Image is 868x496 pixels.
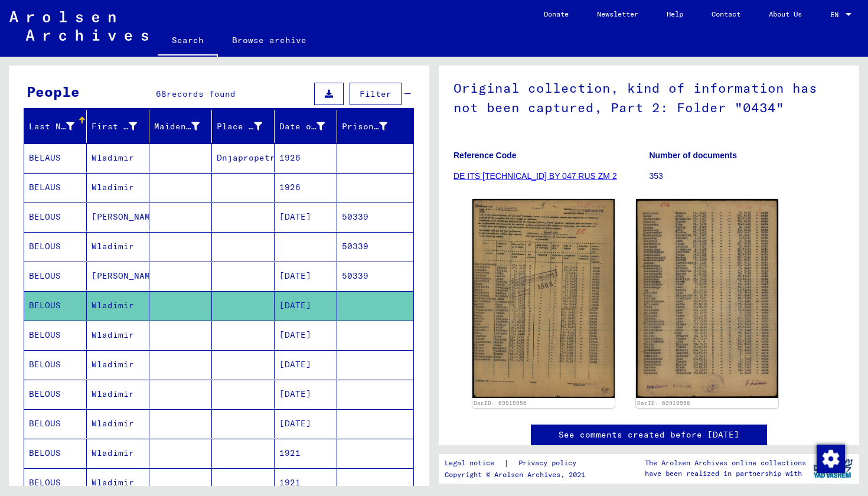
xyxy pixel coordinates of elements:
span: records found [167,89,236,99]
mat-cell: [DATE] [275,380,337,409]
img: 002.jpg [636,199,778,398]
mat-cell: Dnjapropetrowsk [212,143,275,172]
button: Filter [350,83,402,105]
a: Search [158,26,218,57]
div: First Name [92,117,152,136]
mat-cell: BELOUS [24,203,87,231]
mat-cell: BELOUS [24,291,87,320]
mat-cell: BELOUS [24,439,87,468]
div: Maiden Name [154,117,214,136]
mat-cell: Wladimir [87,439,149,468]
a: DocID: 69919956 [637,400,690,406]
div: First Name [92,120,137,133]
mat-cell: [PERSON_NAME] [87,262,149,291]
mat-cell: Wladimir [87,350,149,379]
img: Zustimmung ändern [817,445,845,473]
div: Prisoner # [342,120,387,133]
p: 353 [650,170,845,182]
mat-header-cell: Place of Birth [212,110,275,143]
mat-cell: [DATE] [275,350,337,379]
mat-cell: BELOUS [24,409,87,438]
mat-cell: BELAUS [24,143,87,172]
mat-cell: 50339 [337,262,413,291]
mat-header-cell: Last Name [24,110,87,143]
img: Arolsen_neg.svg [9,11,148,41]
mat-cell: 50339 [337,203,413,231]
mat-cell: Wladimir [87,321,149,350]
img: 001.jpg [472,199,615,397]
mat-select-trigger: EN [830,10,838,19]
mat-header-cell: First Name [87,110,149,143]
mat-cell: 1926 [275,143,337,172]
div: Maiden Name [154,120,200,133]
b: Reference Code [453,151,517,160]
mat-cell: 1921 [275,439,337,468]
mat-cell: BELOUS [24,262,87,291]
div: Date of Birth [279,117,340,136]
mat-cell: Wladimir [87,409,149,438]
div: Prisoner # [342,117,402,136]
img: yv_logo.png [811,453,855,483]
mat-cell: BELOUS [24,380,87,409]
mat-cell: [DATE] [275,291,337,320]
mat-cell: Wladimir [87,173,149,202]
span: Filter [360,89,391,99]
div: Place of Birth [217,117,277,136]
b: Number of documents [650,151,738,160]
mat-cell: [DATE] [275,203,337,231]
mat-cell: BELOUS [24,350,87,379]
a: Legal notice [445,457,504,469]
mat-cell: BELOUS [24,321,87,350]
a: See comments created before [DATE] [559,429,739,441]
mat-cell: Wladimir [87,291,149,320]
p: have been realized in partnership with [645,468,806,479]
div: Last Name [29,117,89,136]
mat-cell: Wladimir [87,380,149,409]
div: Place of Birth [217,120,262,133]
mat-cell: [DATE] [275,262,337,291]
mat-header-cell: Date of Birth [275,110,337,143]
a: DE ITS [TECHNICAL_ID] BY 047 RUS ZM 2 [453,171,617,181]
mat-cell: BELAUS [24,173,87,202]
mat-cell: [PERSON_NAME] [87,203,149,231]
mat-header-cell: Maiden Name [149,110,212,143]
div: | [445,457,590,469]
div: People [27,81,80,102]
div: Date of Birth [279,120,325,133]
mat-header-cell: Prisoner # [337,110,413,143]
a: DocID: 69919956 [474,400,527,406]
mat-cell: Wladimir [87,232,149,261]
mat-cell: BELOUS [24,232,87,261]
mat-cell: [DATE] [275,321,337,350]
p: The Arolsen Archives online collections [645,458,806,468]
mat-cell: 1926 [275,173,337,202]
a: Browse archive [218,26,321,54]
div: Last Name [29,120,74,133]
a: Privacy policy [509,457,590,469]
span: 68 [156,89,167,99]
h1: Original collection, kind of information has not been captured, Part 2: Folder "0434" [453,61,844,132]
mat-cell: 50339 [337,232,413,261]
mat-cell: [DATE] [275,409,337,438]
p: Copyright © Arolsen Archives, 2021 [445,469,590,480]
mat-cell: Wladimir [87,143,149,172]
